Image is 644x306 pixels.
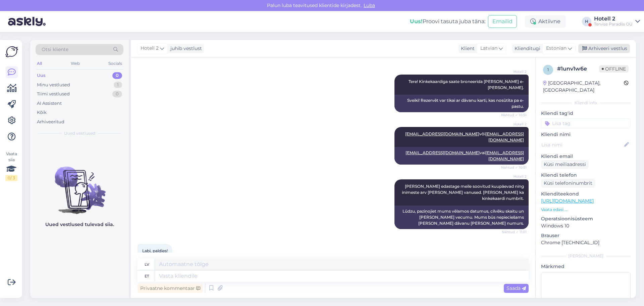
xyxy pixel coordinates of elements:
[541,179,595,188] div: Küsi telefoninumbrit
[141,45,159,52] span: Hotell 2
[480,45,497,52] span: Latvian
[501,165,527,170] span: Nähtud ✓ 10:51
[69,59,81,68] div: Web
[594,21,633,27] div: Tervise Paradiis OÜ
[37,109,47,116] div: Kõik
[582,17,591,26] div: H
[145,259,149,270] div: lv
[168,45,202,52] div: juhib vestlust
[138,284,203,293] div: Privaatne kommentaar
[5,151,17,181] div: Vaata siia
[541,253,631,259] div: [PERSON_NAME]
[485,131,524,142] a: [EMAIL_ADDRESS][DOMAIN_NAME]
[394,95,529,112] div: Sveiki! Rezervēt var tikai ar dāvanu karti, kas nosūtīta pa e-pastu.
[541,160,589,169] div: Küsi meiliaadressi
[501,229,527,234] span: Nähtud ✓ 11:01
[541,239,631,246] p: Chrome [TECHNICAL_ID]
[485,150,524,161] a: [EMAIL_ADDRESS][DOMAIN_NAME]
[594,16,633,21] div: Hotell 2
[501,113,527,118] span: Nähtud ✓ 10:51
[541,198,594,204] a: [URL][DOMAIN_NAME]
[541,100,631,106] div: Kliendi info
[107,59,123,68] div: Socials
[405,131,479,136] a: [EMAIL_ADDRESS][DOMAIN_NAME]
[112,72,122,79] div: 0
[541,222,631,229] p: Windows 10
[114,82,122,88] div: 1
[37,82,70,88] div: Minu vestlused
[594,16,640,27] a: Hotell 2Tervise Paradiis OÜ
[578,44,630,53] div: Arhiveeri vestlus
[541,263,631,270] p: Märkmed
[543,80,624,94] div: [GEOGRAPHIC_DATA], [GEOGRAPHIC_DATA]
[42,46,68,53] span: Otsi kliente
[546,45,567,52] span: Estonian
[112,91,122,97] div: 0
[406,150,480,155] a: [EMAIL_ADDRESS][DOMAIN_NAME]
[541,172,631,179] p: Kliendi telefon
[410,17,485,26] div: Proovi tasuta juba täna:
[36,59,43,68] div: All
[557,65,599,73] div: # 1unv1w6e
[488,15,517,28] button: Emailid
[409,79,524,90] span: Tere! Kinkekaardiga saate broneerida [PERSON_NAME] e-[PERSON_NAME].
[402,184,525,201] span: [PERSON_NAME] edastage meile soovitud kuupäevad ning inimeste arv [PERSON_NAME] vanused. [PERSON_...
[37,119,64,125] div: Arhiveeritud
[541,153,631,160] p: Kliendi email
[30,155,129,215] img: No chats
[525,15,566,28] div: Aktiivne
[541,215,631,222] p: Operatsioonisüsteem
[145,270,149,282] div: et
[541,141,623,148] input: Lisa nimi
[512,45,540,52] div: Klienditugi
[5,175,17,181] div: 0 / 3
[142,248,168,253] span: Labi, paldies!
[547,67,549,72] span: 1
[506,285,526,291] span: Saada
[410,18,423,25] b: Uus!
[5,45,18,58] img: Askly Logo
[541,207,631,213] p: Vaata edasi ...
[394,206,529,229] div: Lūdzu, paziņojiet mums vēlamos datumus, cilvēku skaitu un [PERSON_NAME] vecumu. Mums būs nepiecie...
[541,131,631,138] p: Kliendi nimi
[64,130,95,136] span: Uued vestlused
[394,147,529,165] div: vai
[501,122,527,127] span: Hotell 2
[458,45,475,52] div: Klient
[541,110,631,117] p: Kliendi tag'id
[541,190,631,198] p: Klienditeekond
[45,221,114,228] p: Uued vestlused tulevad siia.
[501,69,527,74] span: Hotell 2
[501,174,527,179] span: Hotell 2
[541,118,631,128] input: Lisa tag
[405,131,524,142] span: või
[37,91,70,97] div: Tiimi vestlused
[37,72,46,79] div: Uus
[541,232,631,239] p: Brauser
[37,100,62,107] div: AI Assistent
[599,65,629,73] span: Offline
[362,2,377,8] span: Luba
